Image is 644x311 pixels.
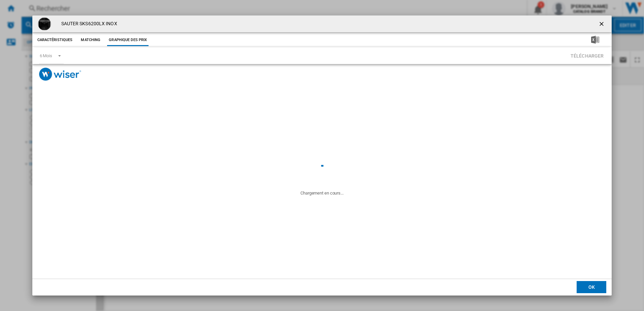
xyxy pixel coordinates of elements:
[300,191,344,196] ng-transclude: Chargement en cours...
[580,34,610,46] button: Télécharger au format Excel
[107,34,149,46] button: Graphique des prix
[32,15,612,296] md-dialog: Product popup
[39,68,81,81] img: logo_wiser_300x94.png
[40,53,52,58] div: 6 Mois
[38,17,51,31] img: SKS6200LX-1de1e36677-43-nw.jpg
[76,34,105,46] button: Matching
[569,49,606,62] button: Télécharger
[595,17,609,31] button: getI18NText('BUTTONS.CLOSE_DIALOG')
[591,36,599,44] img: excel-24x24.png
[577,281,606,293] button: OK
[36,34,74,46] button: Caractéristiques
[598,21,606,29] ng-md-icon: getI18NText('BUTTONS.CLOSE_DIALOG')
[58,21,117,27] h4: SAUTER SKS6200LX INOX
